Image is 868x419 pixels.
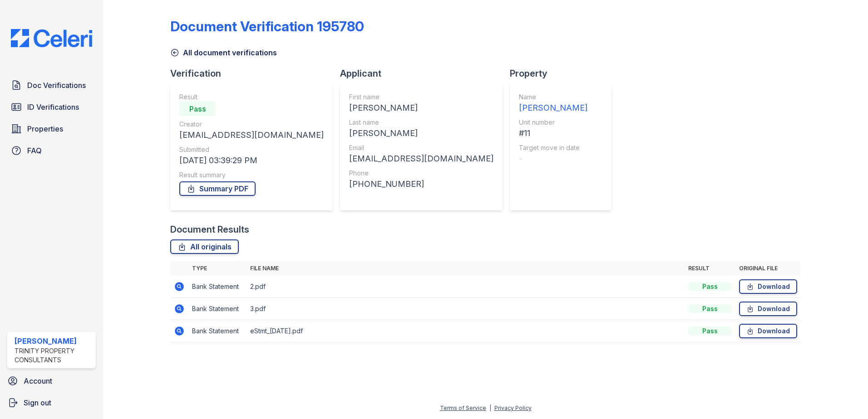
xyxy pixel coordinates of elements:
span: Properties [27,123,63,134]
div: [PHONE_NUMBER] [349,178,493,190]
div: [EMAIL_ADDRESS][DOMAIN_NAME] [349,152,493,165]
td: Bank Statement [188,298,247,320]
div: Submitted [179,145,324,154]
div: Document Results [170,223,249,236]
td: eStmt_[DATE].pdf [247,320,685,342]
td: Bank Statement [188,276,247,298]
img: CE_Logo_Blue-a8612792a0a2168367f1c8372b55b34899dd931a85d93a1a3d3e32e68fde9ad4.png [4,29,99,47]
a: Sign out [4,394,99,412]
div: Name [519,93,587,102]
div: Unit number [519,118,587,127]
div: Pass [688,304,732,313]
div: Result summary [179,171,324,180]
a: Summary PDF [179,181,256,196]
div: [PERSON_NAME] [15,336,92,346]
td: 3.pdf [247,298,685,320]
div: Pass [179,102,216,116]
a: ID Verifications [7,98,96,116]
div: [EMAIL_ADDRESS][DOMAIN_NAME] [179,129,324,141]
th: Type [188,261,247,276]
div: Result [179,93,324,102]
div: Email [349,143,493,152]
a: Properties [7,120,96,138]
span: FAQ [27,145,42,156]
a: FAQ [7,141,96,160]
div: Pass [688,326,732,336]
a: Terms of Service [440,404,486,411]
th: Result [685,261,735,276]
div: First name [349,93,493,102]
div: [PERSON_NAME] [519,102,587,114]
span: Sign out [24,397,51,408]
a: All originals [170,239,239,254]
a: Doc Verifications [7,76,96,94]
div: Creator [179,120,324,129]
th: File name [247,261,685,276]
div: Target move in date [519,143,587,152]
div: #11 [519,127,587,140]
span: Account [24,375,52,386]
div: Applicant [340,67,510,80]
a: Download [739,324,797,338]
td: Bank Statement [188,320,247,342]
div: [DATE] 03:39:29 PM [179,154,324,167]
span: ID Verifications [27,102,79,112]
div: Trinity Property Consultants [15,346,92,365]
div: - [519,152,587,165]
th: Original file [735,261,801,276]
div: Pass [688,282,732,291]
a: Download [739,279,797,294]
div: | [489,404,491,411]
a: All document verifications [170,47,277,58]
span: Doc Verifications [27,80,86,91]
div: Document Verification 195780 [170,18,364,34]
a: Name [PERSON_NAME] [519,93,587,114]
div: Last name [349,118,493,127]
div: Phone [349,169,493,178]
a: Privacy Policy [494,404,532,411]
div: Verification [170,67,340,80]
a: Download [739,302,797,316]
div: [PERSON_NAME] [349,102,493,114]
div: Property [510,67,619,80]
a: Account [4,372,99,390]
div: [PERSON_NAME] [349,127,493,140]
td: 2.pdf [247,276,685,298]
